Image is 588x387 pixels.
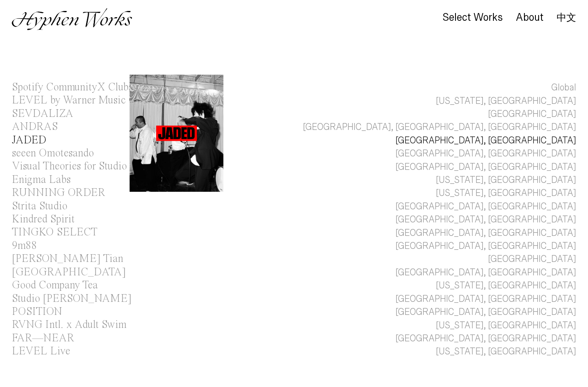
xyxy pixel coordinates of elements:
[396,306,576,319] div: [GEOGRAPHIC_DATA], [GEOGRAPHIC_DATA]
[12,333,74,344] div: FAR—NEAR
[12,174,71,185] div: Enigma Labs
[12,214,75,225] div: Kindred Spirit
[12,187,105,198] div: RUNNING ORDER
[396,266,576,279] div: [GEOGRAPHIC_DATA], [GEOGRAPHIC_DATA]
[12,135,46,146] div: JADED
[396,213,576,226] div: [GEOGRAPHIC_DATA], [GEOGRAPHIC_DATA]
[12,161,219,172] div: Visual Theories for Studio [PERSON_NAME]
[12,346,70,357] div: LEVEL Live
[436,174,576,187] div: [US_STATE], [GEOGRAPHIC_DATA]
[303,121,576,134] div: [GEOGRAPHIC_DATA], [GEOGRAPHIC_DATA], [GEOGRAPHIC_DATA]
[442,13,503,22] a: Select Works
[396,147,576,160] div: [GEOGRAPHIC_DATA], [GEOGRAPHIC_DATA]
[436,279,576,292] div: [US_STATE], [GEOGRAPHIC_DATA]
[488,108,576,121] div: [GEOGRAPHIC_DATA]
[396,332,576,345] div: [GEOGRAPHIC_DATA], [GEOGRAPHIC_DATA]
[436,187,576,200] div: [US_STATE], [GEOGRAPHIC_DATA]
[12,121,58,132] div: ANDRAS
[516,12,544,23] div: About
[12,227,97,238] div: TINGKO SELECT
[516,13,544,22] a: About
[12,319,126,330] div: RVNG Intl. x Adult Swim
[396,161,576,174] div: [GEOGRAPHIC_DATA], [GEOGRAPHIC_DATA]
[436,319,576,332] div: [US_STATE], [GEOGRAPHIC_DATA]
[436,345,576,358] div: [US_STATE], [GEOGRAPHIC_DATA]
[396,134,576,147] div: [GEOGRAPHIC_DATA], [GEOGRAPHIC_DATA]
[557,13,576,22] a: 中文
[436,95,576,108] div: [US_STATE], [GEOGRAPHIC_DATA]
[12,95,156,106] div: LEVEL by Warner Music Group
[12,148,94,159] div: seeen Omotesando
[12,201,67,212] div: Strita Studio
[12,253,123,264] div: [PERSON_NAME] Tian
[12,267,126,278] div: [GEOGRAPHIC_DATA]
[12,306,62,317] div: POSITION
[12,108,73,119] div: SEVDALIZA
[396,240,576,253] div: [GEOGRAPHIC_DATA], [GEOGRAPHIC_DATA]
[396,292,576,306] div: [GEOGRAPHIC_DATA], [GEOGRAPHIC_DATA]
[396,200,576,213] div: [GEOGRAPHIC_DATA], [GEOGRAPHIC_DATA]
[12,8,132,30] img: Hyphen Works
[12,293,132,304] div: Studio [PERSON_NAME]
[12,280,98,291] div: Good Company Tea
[551,81,576,94] div: Global
[396,226,576,240] div: [GEOGRAPHIC_DATA], [GEOGRAPHIC_DATA]
[12,82,133,93] div: Spotify CommunityX Clubs
[442,12,503,23] div: Select Works
[488,253,576,266] div: [GEOGRAPHIC_DATA]
[12,240,37,251] div: 9m88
